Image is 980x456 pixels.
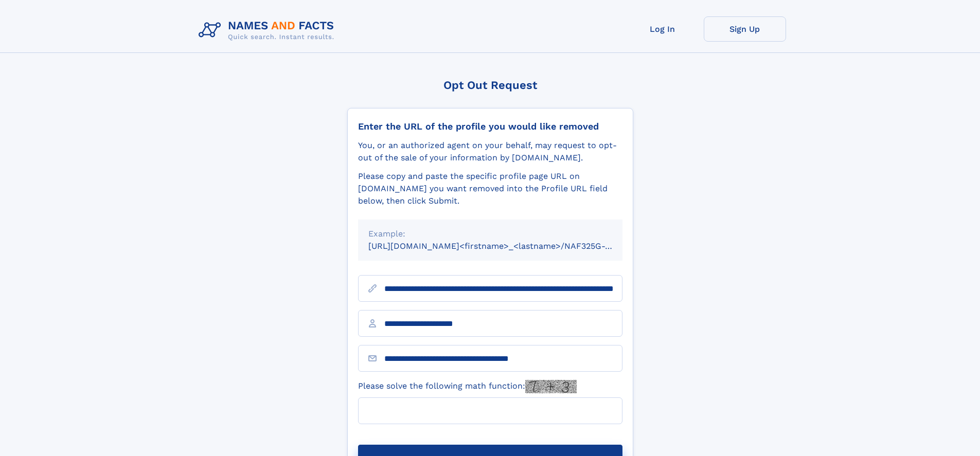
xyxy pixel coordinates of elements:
a: Sign Up [704,16,786,42]
div: Example: [368,228,612,240]
a: Log In [621,16,704,42]
small: [URL][DOMAIN_NAME]<firstname>_<lastname>/NAF325G-xxxxxxxx [368,241,642,251]
div: Opt Out Request [347,79,633,92]
div: Enter the URL of the profile you would like removed [358,121,622,132]
div: Please copy and paste the specific profile page URL on [DOMAIN_NAME] you want removed into the Pr... [358,170,622,207]
div: You, or an authorized agent on your behalf, may request to opt-out of the sale of your informatio... [358,139,622,164]
img: Logo Names and Facts [194,16,343,44]
label: Please solve the following math function: [358,380,577,393]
